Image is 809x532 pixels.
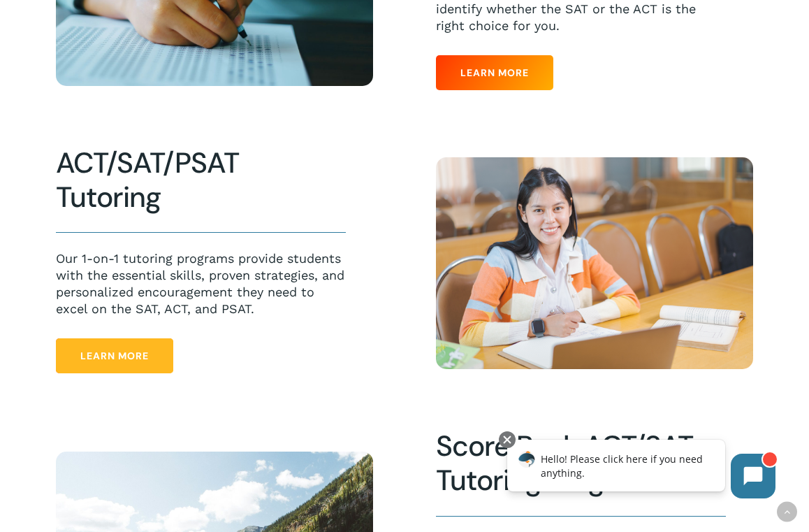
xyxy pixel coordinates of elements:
[80,349,149,363] span: Learn More
[436,55,553,90] a: Learn More
[56,146,346,215] h2: ACT/SAT/PSAT Tutoring
[460,66,529,80] span: Learn More
[56,250,346,317] p: Our 1-on-1 tutoring programs provide students with the essential skills, proven strategies, and p...
[436,429,726,498] h2: Score Peak ACT/SAT Tutoring Program
[436,157,753,369] img: Happy Students 6
[493,429,789,512] iframe: Chatbot
[56,338,173,373] a: Learn More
